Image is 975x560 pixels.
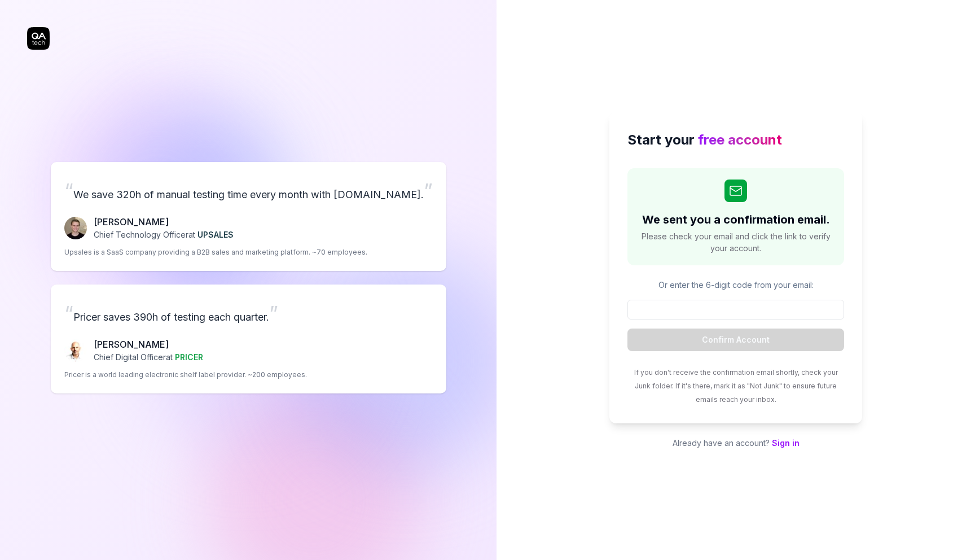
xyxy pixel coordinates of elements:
[642,211,830,228] h2: We sent you a confirmation email.
[609,437,862,449] p: Already have an account?
[64,178,73,203] span: “
[634,368,838,404] span: If you don't receive the confirmation email shortly, check your Junk folder. If it's there, mark ...
[772,438,800,448] a: Sign in
[698,132,782,148] span: free account
[269,301,278,326] span: ”
[94,229,234,240] p: Chief Technology Officer at
[197,230,234,239] span: UPSALES
[94,215,234,229] p: [PERSON_NAME]
[175,352,203,362] span: PRICER
[51,162,446,271] a: “We save 320h of manual testing time every month with [DOMAIN_NAME].”Fredrik Seidl[PERSON_NAME]Ch...
[424,178,433,203] span: ”
[639,230,833,254] span: Please check your email and click the link to verify your account.
[64,217,87,239] img: Fredrik Seidl
[64,176,433,206] p: We save 320h of manual testing time every month with [DOMAIN_NAME].
[51,285,446,393] a: “Pricer saves 390h of testing each quarter.”Chris Chalkitis[PERSON_NAME]Chief Digital Officerat P...
[94,351,203,363] p: Chief Digital Officer at
[627,329,844,351] button: Confirm Account
[64,301,73,326] span: “
[64,247,367,257] p: Upsales is a SaaS company providing a B2B sales and marketing platform. ~70 employees.
[627,130,844,150] h2: Start your
[64,339,87,362] img: Chris Chalkitis
[64,370,307,380] p: Pricer is a world leading electronic shelf label provider. ~200 employees.
[94,338,203,351] p: [PERSON_NAME]
[64,298,433,329] p: Pricer saves 390h of testing each quarter.
[627,279,844,291] p: Or enter the 6-digit code from your email:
